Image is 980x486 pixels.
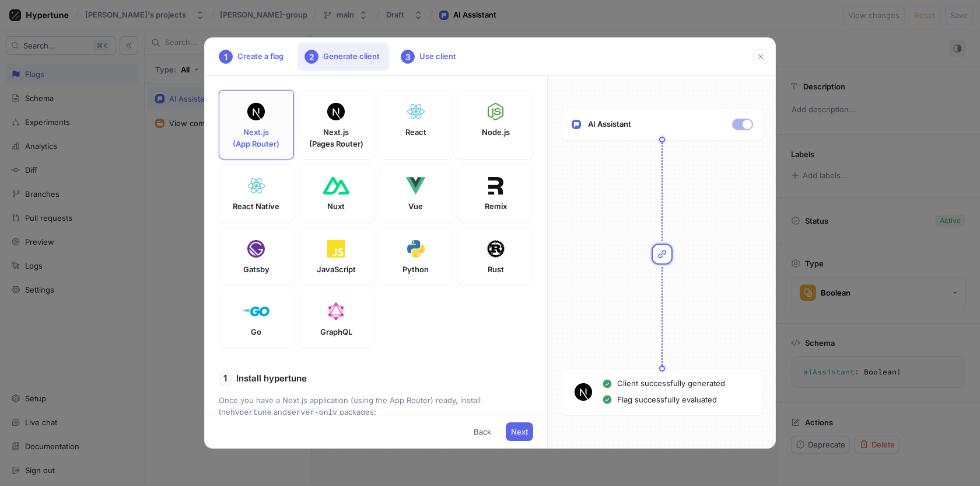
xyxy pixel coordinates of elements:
p: Once you have a Next.js application (using the App Router) ready, install the and packages: [219,395,533,418]
img: Python Logo [407,240,425,258]
p: JavaScript [317,264,356,276]
p: Remix [485,201,507,213]
p: AI Assistant [588,119,631,130]
button: Back [468,422,496,441]
img: Nuxt Logo [323,177,349,195]
div: 2 [304,50,318,64]
img: Next Logo [327,103,345,120]
img: Next Logo [575,383,592,401]
p: React [405,127,426,138]
p: Gatsby [243,264,269,276]
div: Create a flag [212,43,293,71]
img: Gatsby Logo [247,240,265,258]
p: 1 [223,372,227,386]
img: Rust Logo [487,240,505,258]
p: Next.js (App Router) [233,127,279,150]
img: Node Logo [488,103,503,120]
img: Golang Logo [243,303,269,320]
img: GraphQL Logo [328,303,344,320]
code: server-only [287,408,337,417]
p: React Native [233,201,279,213]
p: Python [402,264,429,276]
img: Next Logo [247,103,265,120]
p: Nuxt [327,201,345,213]
div: 1 [219,50,233,64]
img: ReactNative Logo [247,177,266,195]
p: Install hypertune [236,372,307,386]
p: Flag successfully evaluated [617,394,717,406]
img: Vue Logo [406,177,426,195]
span: Back [474,428,491,435]
div: 3 [401,50,415,64]
p: Go [251,327,261,338]
div: Generate client [297,43,389,71]
p: Vue [408,201,423,213]
p: Rust [488,264,504,276]
p: Client successfully generated [617,378,725,390]
p: Next.js (Pages Router) [309,127,363,150]
img: Remix Logo [488,177,503,195]
p: Node.js [482,127,510,138]
code: hypertune [230,408,271,417]
span: Next [511,428,528,435]
img: React Logo [406,103,425,120]
button: Next [506,422,533,441]
div: Use client [394,43,466,71]
img: Javascript Logo [327,240,345,258]
p: GraphQL [320,327,352,338]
